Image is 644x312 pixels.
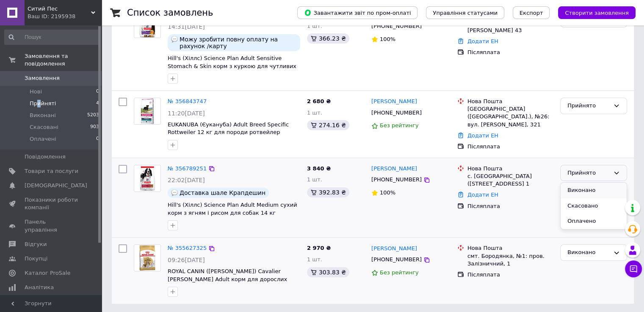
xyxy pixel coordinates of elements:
a: Додати ЕН [467,192,498,198]
a: № 356843747 [168,98,207,104]
span: 1 шт. [307,176,322,183]
span: Створити замовлення [565,10,629,16]
input: Пошук [4,30,100,45]
a: Додати ЕН [467,132,498,139]
a: [PERSON_NAME] [371,165,417,173]
span: 903 [90,123,99,131]
span: Панель управління [25,218,78,233]
img: Фото товару [134,98,160,124]
div: Нова Пошта [467,165,553,172]
span: 2 680 ₴ [307,98,331,104]
div: Післяплата [467,49,553,56]
span: [DEMOGRAPHIC_DATA] [25,182,87,189]
span: [PHONE_NUMBER] [371,109,422,116]
div: смт. Бородянка, №1: пров. Залізничний, 1 [467,252,553,268]
button: Експорт [513,6,550,19]
img: Фото товару [134,245,160,271]
div: Прийнято [567,169,610,178]
li: Скасовано [561,198,627,214]
div: Ваш ID: 2195938 [28,13,102,20]
img: :speech_balloon: [171,189,178,196]
button: Завантажити звіт по пром-оплаті [297,6,417,19]
a: № 355627325 [168,245,207,251]
span: Замовлення та повідомлення [25,52,102,68]
span: 4 [96,100,99,107]
span: 5203 [87,112,99,119]
span: 100% [380,189,395,196]
div: 274.16 ₴ [307,120,349,130]
span: Відгуки [25,241,47,248]
span: Товари та послуги [25,167,78,175]
span: Скасовані [30,123,58,131]
a: Hill's (Хіллс) Science Plan Adult Medium сухий корм з ягням і рисом для собак 14 кг [168,202,297,216]
span: Доставка шале Крапдешин [180,189,265,196]
a: EUKANUBA (Єукануба) Adult Breed Specific Rottweiler 12 кг для породи ротвейлер [168,121,289,136]
span: Без рейтингу [380,269,419,276]
span: Ситий Пес [28,5,91,13]
div: Виконано [567,248,610,257]
span: 3 840 ₴ [307,165,331,172]
li: Оплачено [561,213,627,229]
span: Замовлення [25,74,60,82]
span: 22:02[DATE] [168,177,205,183]
a: № 356789251 [168,165,207,172]
img: Фото товару [134,165,160,192]
span: Прийняті [30,100,56,107]
span: 09:26[DATE] [168,257,205,263]
span: Показники роботи компанії [25,196,78,211]
a: [PERSON_NAME] [371,98,417,106]
a: ROYAL CANIN ([PERSON_NAME]) Cavalier [PERSON_NAME] Adult корм для дорослих собак породи кавалер [... [168,268,299,290]
div: Нова Пошта [467,244,553,252]
a: Створити замовлення [550,9,636,16]
span: Виконані [30,112,56,119]
a: Фото товару [134,98,161,125]
span: 0 [96,135,99,143]
span: [PHONE_NUMBER] [371,256,422,263]
span: Аналітика [25,284,54,291]
div: Нова Пошта [467,98,553,105]
div: [GEOGRAPHIC_DATA] ([GEOGRAPHIC_DATA].), №26: вул. [PERSON_NAME], 321 [467,105,553,129]
div: Післяплата [467,203,553,210]
a: Hill's (Хіллс) Science Plan Adult Sensitive Stomach & Skin корм з куркою для чутливих шкіри та шл... [168,55,296,77]
span: Нові [30,88,42,96]
span: Експорт [520,10,543,16]
div: Післяплата [467,143,553,151]
span: 0 [96,88,99,96]
div: Прийнято [567,101,610,110]
div: с. [GEOGRAPHIC_DATA] ([STREET_ADDRESS] 1 [467,172,553,188]
span: Повідомлення [25,153,66,161]
div: Післяплата [467,271,553,279]
span: 1 шт. [307,256,322,263]
span: Оплачені [30,135,56,143]
span: Управління статусами [433,10,498,16]
div: 303.83 ₴ [307,267,349,277]
a: [PERSON_NAME] [371,245,417,253]
li: Виконано [561,183,627,198]
span: 1 шт. [307,109,322,116]
div: 392.83 ₴ [307,187,349,197]
button: Чат з покупцем [625,260,642,277]
h1: Список замовлень [127,8,213,18]
a: Фото товару [134,165,161,192]
span: 14:31[DATE] [168,23,205,30]
span: Каталог ProSale [25,269,70,277]
span: [PHONE_NUMBER] [371,176,422,183]
img: :speech_balloon: [171,36,178,43]
span: Можу зробити повну оплату на рахунок /карту [180,36,297,49]
button: Управління статусами [426,6,504,19]
span: 11:20[DATE] [168,110,205,117]
span: Завантажити звіт по пром-оплаті [304,9,411,16]
a: Фото товару [134,244,161,271]
button: Створити замовлення [558,6,636,19]
span: Без рейтингу [380,122,419,129]
span: 2 970 ₴ [307,245,331,251]
span: Покупці [25,255,47,263]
